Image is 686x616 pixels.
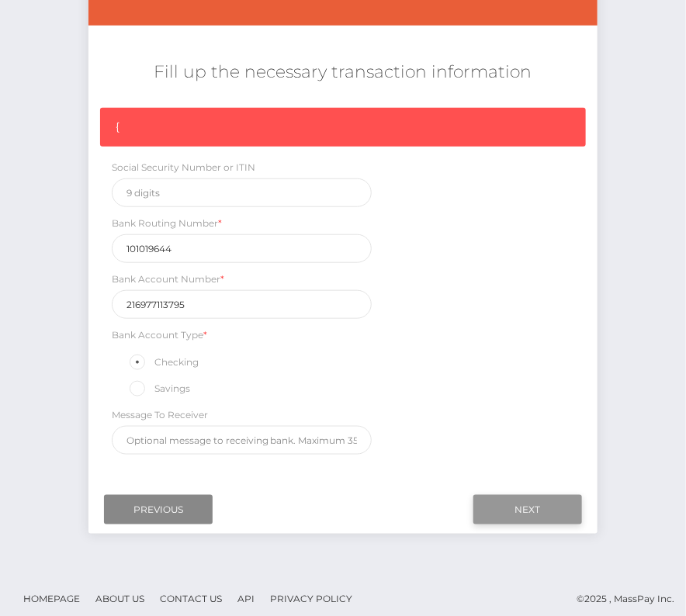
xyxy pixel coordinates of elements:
[112,234,372,263] input: Only 9 digits
[127,379,190,399] label: Savings
[112,178,372,207] input: 9 digits
[112,408,208,422] label: Message To Receiver
[473,495,582,524] input: Next
[112,328,207,342] label: Bank Account Type
[112,426,372,455] input: Optional message to receiving bank. Maximum 35 characters
[112,161,255,175] label: Social Security Number or ITIN
[100,61,587,85] h5: Fill up the necessary transaction information
[112,216,222,230] label: Bank Routing Number
[127,352,199,372] label: Checking
[154,587,228,611] a: Contact Us
[17,587,86,611] a: Homepage
[264,587,359,611] a: Privacy Policy
[104,495,213,524] input: Previous
[112,272,224,286] label: Bank Account Number
[112,290,372,319] input: Only digits
[116,119,120,133] span: {
[89,587,151,611] a: About Us
[231,587,261,611] a: API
